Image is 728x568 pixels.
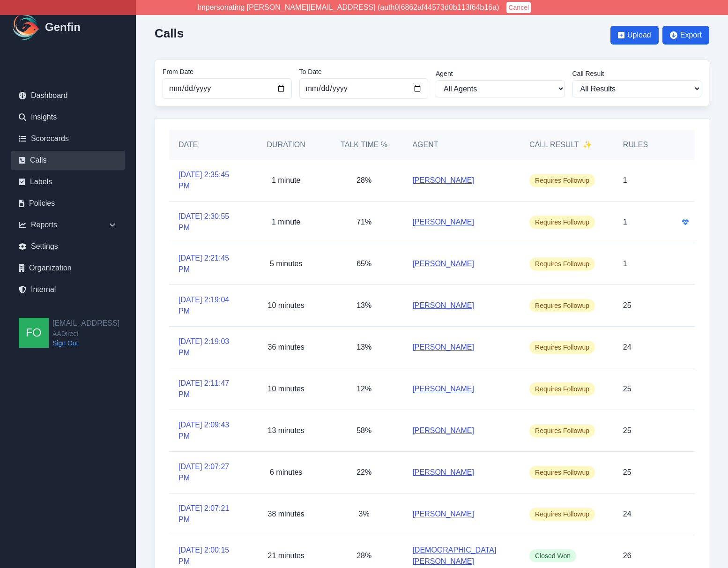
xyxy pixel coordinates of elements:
[272,175,300,186] p: 1 minute
[19,318,49,348] img: founders@genfin.ai
[529,508,595,521] span: Requires Followup
[623,300,631,311] p: 25
[357,258,371,269] p: 65%
[334,139,394,150] h5: Talk Time %
[272,217,300,228] p: 1 minute
[178,419,238,442] a: [DATE] 2:09:43 PM
[529,139,592,150] h5: Call Result
[529,549,576,562] span: Closed Won
[623,467,631,478] p: 25
[623,550,631,561] p: 26
[11,86,125,105] a: Dashboard
[623,383,631,395] p: 25
[357,550,371,561] p: 28%
[178,169,238,192] a: [DATE] 2:35:45 PM
[357,300,371,311] p: 13%
[270,467,302,478] p: 6 minutes
[11,280,125,299] a: Internal
[610,26,659,45] button: Upload
[627,30,651,41] span: Upload
[357,342,371,353] p: 13%
[11,12,41,42] img: Logo
[178,253,238,275] a: [DATE] 2:21:45 PM
[357,217,371,228] p: 71%
[662,26,709,45] button: Export
[623,508,631,520] p: 24
[357,175,371,186] p: 28%
[45,20,81,35] h1: Genfin
[268,300,305,311] p: 10 minutes
[11,172,125,191] a: Labels
[412,508,474,520] a: [PERSON_NAME]
[412,139,438,150] h5: Agent
[357,467,371,478] p: 22%
[268,425,305,436] p: 13 minutes
[52,318,119,329] h2: [EMAIL_ADDRESS]
[178,461,238,484] a: [DATE] 2:07:27 PM
[529,299,595,312] span: Requires Followup
[11,259,125,277] a: Organization
[268,550,305,561] p: 21 minutes
[178,294,238,317] a: [DATE] 2:19:04 PM
[623,217,627,228] p: 1
[572,69,702,78] label: Call Result
[412,383,474,395] a: [PERSON_NAME]
[178,545,238,567] a: [DATE] 2:00:15 PM
[623,175,627,186] p: 1
[359,508,370,520] p: 3%
[412,425,474,436] a: [PERSON_NAME]
[623,342,631,353] p: 24
[178,503,238,525] a: [DATE] 2:07:21 PM
[268,383,305,395] p: 10 minutes
[270,258,302,269] p: 5 minutes
[11,194,125,213] a: Policies
[623,258,627,269] p: 1
[11,129,125,148] a: Scorecards
[52,329,119,338] span: AADirect
[268,342,305,353] p: 36 minutes
[178,211,238,233] a: [DATE] 2:30:55 PM
[436,69,565,78] label: Agent
[529,174,595,187] span: Requires Followup
[529,424,595,437] span: Requires Followup
[155,26,184,40] h2: Calls
[412,467,474,478] a: [PERSON_NAME]
[623,425,631,436] p: 25
[680,30,702,41] span: Export
[299,67,429,76] label: To Date
[412,300,474,311] a: [PERSON_NAME]
[11,237,125,256] a: Settings
[52,338,119,348] a: Sign Out
[623,139,648,150] h5: Rules
[357,425,371,436] p: 58%
[412,545,511,567] a: [DEMOGRAPHIC_DATA][PERSON_NAME]
[178,378,238,400] a: [DATE] 2:11:47 PM
[529,466,595,479] span: Requires Followup
[163,67,292,76] label: From Date
[256,139,315,150] h5: Duration
[529,341,595,354] span: Requires Followup
[412,217,474,228] a: [PERSON_NAME]
[11,151,125,170] a: Calls
[529,382,595,396] span: Requires Followup
[529,216,595,229] span: Requires Followup
[412,258,474,269] a: [PERSON_NAME]
[357,383,371,395] p: 12%
[412,175,474,186] a: [PERSON_NAME]
[583,139,592,150] span: ✨
[412,342,474,353] a: [PERSON_NAME]
[268,508,305,520] p: 38 minutes
[506,2,531,13] button: Cancel
[11,108,125,127] a: Insights
[178,336,238,359] a: [DATE] 2:19:03 PM
[178,139,238,150] h5: Date
[529,257,595,270] span: Requires Followup
[11,216,125,234] div: Reports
